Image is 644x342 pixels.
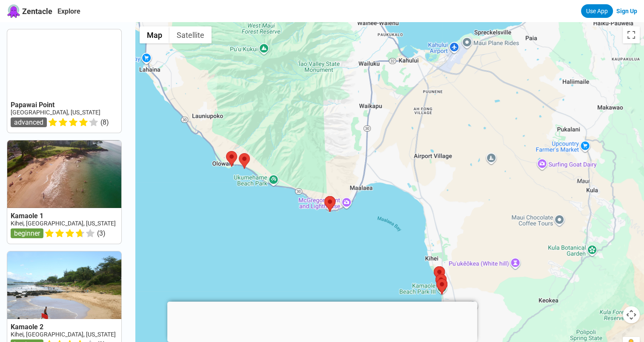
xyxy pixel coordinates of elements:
[7,4,52,18] a: Zentacle logoZentacle
[616,8,637,14] a: Sign Up
[623,26,640,43] button: Toggle fullscreen view
[169,26,212,43] button: Show satellite imagery
[22,7,52,16] span: Zentacle
[11,220,116,227] a: Kihei, [GEOGRAPHIC_DATA], [US_STATE]
[57,7,80,15] a: Explore
[11,331,116,338] a: Kihei, [GEOGRAPHIC_DATA], [US_STATE]
[581,4,613,18] a: Use App
[140,26,169,43] button: Show street map
[623,306,640,323] button: Map camera controls
[7,4,20,18] img: Zentacle logo
[11,109,100,116] a: [GEOGRAPHIC_DATA], [US_STATE]
[167,302,477,340] iframe: Advertisement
